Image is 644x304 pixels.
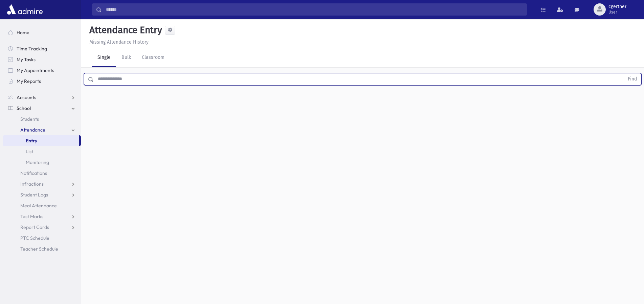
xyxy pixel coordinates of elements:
a: Time Tracking [3,43,81,54]
span: Teacher Schedule [20,246,58,252]
a: Single [92,48,116,67]
span: Attendance [20,127,45,133]
span: Monitoring [26,159,49,165]
span: Home [17,29,29,36]
a: Teacher Schedule [3,243,81,254]
span: Infractions [20,181,44,187]
a: My Appointments [3,65,81,76]
span: Student Logs [20,192,48,198]
a: Home [3,27,81,38]
span: My Tasks [17,56,36,63]
a: School [3,103,81,114]
span: Test Marks [20,213,43,219]
a: Classroom [136,48,170,67]
input: Search [102,3,527,16]
a: PTC Schedule [3,233,81,243]
a: Monitoring [3,157,81,168]
span: Time Tracking [17,46,47,52]
a: Accounts [3,92,81,103]
span: Notifications [20,170,47,176]
a: Test Marks [3,211,81,222]
a: My Tasks [3,54,81,65]
a: Infractions [3,179,81,189]
a: Entry [3,135,79,146]
a: Students [3,114,81,124]
a: Meal Attendance [3,200,81,211]
span: My Reports [17,78,41,84]
a: Missing Attendance History [87,39,149,45]
a: Report Cards [3,222,81,233]
a: My Reports [3,76,81,87]
span: Report Cards [20,224,49,230]
h5: Attendance Entry [87,24,162,36]
span: Accounts [17,94,36,100]
span: Meal Attendance [20,203,57,209]
span: PTC Schedule [20,235,49,241]
u: Missing Attendance History [89,39,149,45]
a: Notifications [3,168,81,179]
a: Student Logs [3,189,81,200]
img: AdmirePro [5,3,44,16]
span: User [608,9,626,15]
a: List [3,146,81,157]
button: Find [624,73,641,85]
span: School [17,105,31,111]
a: Bulk [116,48,136,67]
span: My Appointments [17,67,54,73]
span: List [26,148,33,155]
span: cgertner [608,4,626,9]
span: Students [20,116,39,122]
span: Entry [26,138,37,144]
a: Attendance [3,124,81,135]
